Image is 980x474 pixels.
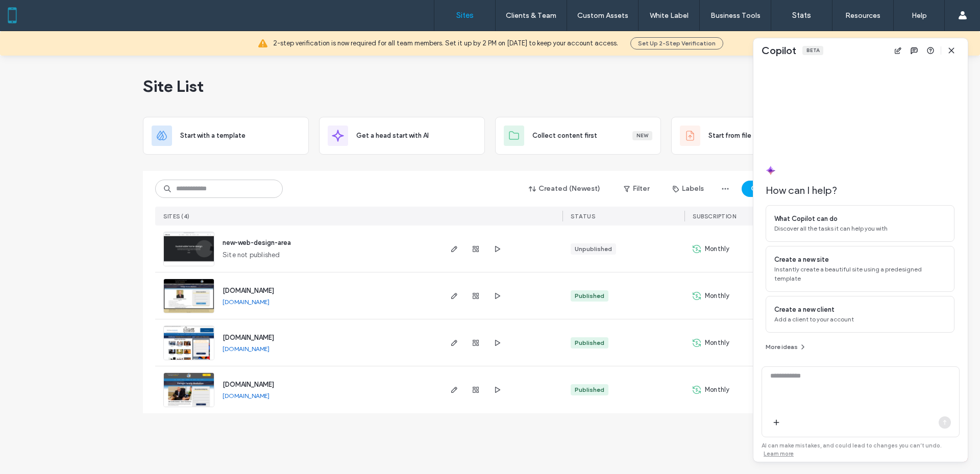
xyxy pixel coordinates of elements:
div: Published [575,338,604,347]
span: Start from file [708,131,751,141]
div: Start with a template [143,117,309,155]
span: Collect content first [532,131,597,141]
label: Resources [845,11,880,20]
div: New [632,131,652,140]
span: What Copilot can do [774,214,838,224]
div: Create a new clientAdd a client to your account [766,296,954,333]
a: new-web-design-area [223,239,291,246]
span: Monthly [705,385,729,395]
span: Monthly [705,291,729,301]
span: Add a client to your account [774,315,946,324]
button: More ideas [766,341,807,353]
a: [DOMAIN_NAME] [223,334,274,341]
a: Learn more [764,450,794,458]
div: What Copilot can doDiscover all the tasks it can help you with [766,205,954,242]
label: Help [912,11,927,20]
button: Filter [614,181,659,197]
button: Create New Site [742,181,825,197]
span: Get a head start with AI [356,131,429,141]
span: Site not published [223,250,280,260]
a: [DOMAIN_NAME] [223,381,274,388]
span: How can I help? [766,184,954,197]
a: [DOMAIN_NAME] [223,392,269,400]
label: Business Tools [710,11,761,20]
div: Create a new siteInstantly create a beautiful site using a predesigned template [766,246,954,292]
label: Sites [456,11,474,20]
span: Copilot [762,44,796,57]
div: Published [575,385,604,394]
span: Create a new site [774,255,829,265]
a: [DOMAIN_NAME] [223,287,274,294]
button: Labels [664,181,713,197]
div: Get a head start with AI [319,117,485,155]
label: Custom Assets [577,11,628,20]
label: White Label [650,11,689,20]
span: Monthly [705,244,729,254]
label: Clients & Team [506,11,556,20]
span: AI can make mistakes, and could lead to changes you can’t undo. [762,442,942,457]
span: Instantly create a beautiful site using a predesigned template [774,265,946,283]
a: [DOMAIN_NAME] [223,345,269,353]
span: 2-step verification is now required for all team members. Set it up by 2 PM on [DATE] to keep you... [273,38,618,48]
span: STATUS [571,213,595,220]
div: Start from fileBeta [671,117,837,155]
span: Create a new client [774,305,835,315]
span: SITES (4) [163,213,190,220]
button: Created (Newest) [520,181,609,197]
span: Discover all the tasks it can help you with [774,224,946,233]
div: Published [575,291,604,301]
span: SUBSCRIPTION [693,213,736,220]
label: Stats [792,11,811,20]
span: Monthly [705,338,729,348]
a: [DOMAIN_NAME] [223,298,269,306]
div: Beta [802,46,823,55]
span: Start with a template [180,131,246,141]
button: Set Up 2-Step Verification [630,37,723,49]
span: Site List [143,76,204,96]
div: Collect content firstNew [495,117,661,155]
div: Unpublished [575,244,612,254]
